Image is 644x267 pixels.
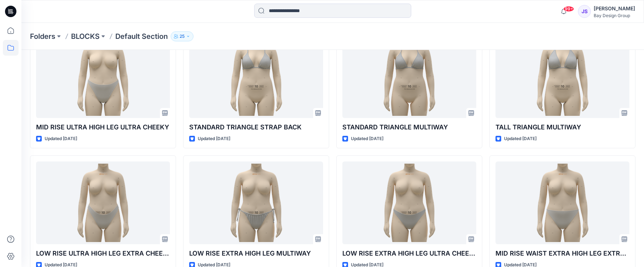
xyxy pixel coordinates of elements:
a: MID RISE WAIST EXTRA HIGH LEG EXTRA CHEEKY [495,161,629,244]
p: MID RISE WAIST EXTRA HIGH LEG EXTRA CHEEKY [495,248,629,258]
p: MID RISE ULTRA HIGH LEG ULTRA CHEEKY [36,122,170,132]
p: LOW RISE EXTRA HIGH LEG ULTRA CHEEKY [342,248,476,258]
div: JS [578,5,591,18]
a: TALL TRIANGLE MULTIWAY [495,35,629,118]
p: Updated [DATE] [198,135,230,143]
p: LOW RISE ULTRA HIGH LEG EXTRA CHEEKY [36,248,170,258]
div: Bay Design Group [594,13,635,18]
p: Default Section [115,31,168,41]
button: 25 [171,31,193,41]
a: LOW RISE EXTRA HIGH LEG MULTIWAY [189,161,323,244]
p: Updated [DATE] [504,135,537,143]
a: LOW RISE ULTRA HIGH LEG EXTRA CHEEKY [36,161,170,244]
a: Folders [30,31,55,41]
p: TALL TRIANGLE MULTIWAY [495,122,629,132]
p: STANDARD TRIANGLE MULTIWAY [342,122,476,132]
p: Updated [DATE] [45,135,77,143]
p: LOW RISE EXTRA HIGH LEG MULTIWAY [189,248,323,258]
a: LOW RISE EXTRA HIGH LEG ULTRA CHEEKY [342,161,476,244]
p: Updated [DATE] [351,135,383,143]
a: BLOCKS [71,31,100,41]
span: 99+ [563,6,574,12]
div: [PERSON_NAME] [594,4,635,13]
a: STANDARD TRIANGLE MULTIWAY [342,35,476,118]
p: STANDARD TRIANGLE STRAP BACK [189,122,323,132]
p: 25 [180,32,185,40]
a: STANDARD TRIANGLE STRAP BACK [189,35,323,118]
a: MID RISE ULTRA HIGH LEG ULTRA CHEEKY [36,35,170,118]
